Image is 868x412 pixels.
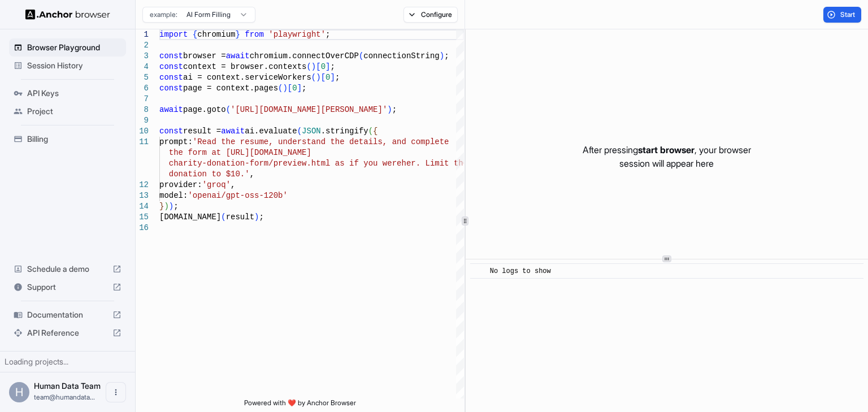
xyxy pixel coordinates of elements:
[183,127,221,136] span: result =
[9,260,126,278] div: Schedule a demo
[292,84,297,93] span: 0
[221,127,245,136] span: await
[159,105,183,114] span: await
[183,73,311,82] span: ai = context.serviceWorkers
[403,7,458,23] button: Configure
[159,180,202,189] span: provider:
[136,62,149,72] div: 4
[638,144,695,155] span: start browser
[159,73,183,82] span: const
[9,38,126,57] div: Browser Playground
[283,84,287,93] span: )
[325,73,330,82] span: 0
[193,137,430,146] span: 'Read the resume, understand the details, and comp
[245,127,297,136] span: ai.evaluate
[27,309,108,320] span: Documentation
[363,51,439,60] span: connectionString
[226,105,231,114] span: (
[136,223,149,233] div: 16
[9,278,126,296] div: Support
[136,72,149,83] div: 5
[193,30,197,39] span: {
[330,62,335,71] span: ;
[136,180,149,190] div: 12
[359,51,363,60] span: (
[183,62,306,71] span: context = browser.contexts
[476,266,481,277] span: ​
[288,84,292,93] span: [
[197,30,235,39] span: chromium
[335,73,340,82] span: ;
[159,62,183,71] span: const
[27,106,121,117] span: Project
[169,202,173,211] span: )
[9,102,126,120] div: Project
[27,263,108,275] span: Schedule a demo
[9,306,126,324] div: Documentation
[231,180,235,189] span: ,
[235,30,240,39] span: }
[268,30,325,39] span: 'playwright'
[136,83,149,94] div: 6
[325,30,330,39] span: ;
[325,62,330,71] span: ]
[27,60,121,71] span: Session History
[34,393,95,401] span: team@humandata.dev
[9,84,126,102] div: API Keys
[173,202,178,211] span: ;
[321,127,368,136] span: .stringify
[250,51,359,60] span: chromium.connectOverCDP
[221,212,225,222] span: (
[321,62,325,71] span: 0
[136,212,149,223] div: 15
[440,51,444,60] span: )
[297,127,302,136] span: (
[136,126,149,137] div: 10
[27,327,108,339] span: API Reference
[430,137,449,146] span: lete
[136,51,149,62] div: 3
[136,40,149,51] div: 2
[159,212,221,222] span: [DOMAIN_NAME]
[136,190,149,201] div: 13
[159,127,183,136] span: const
[164,202,168,211] span: )
[583,143,751,170] p: After pressing , your browser session will appear here
[387,105,392,114] span: )
[278,84,283,93] span: (
[159,137,193,146] span: prompt:
[136,137,149,148] div: 11
[202,180,231,189] span: 'groq'
[226,212,254,222] span: result
[245,30,264,39] span: from
[330,73,335,82] span: ]
[27,133,121,145] span: Billing
[302,84,306,93] span: ;
[5,356,131,367] div: Loading projects...
[136,105,149,115] div: 8
[9,57,126,75] div: Session History
[169,159,402,168] span: charity-donation-form/preview.html as if you were
[302,127,321,136] span: JSON
[444,51,449,60] span: ;
[259,212,263,222] span: ;
[226,51,250,60] span: await
[150,10,177,19] span: example:
[106,382,126,402] button: Open menu
[136,115,149,126] div: 9
[316,62,320,71] span: [
[311,62,316,71] span: )
[136,29,149,40] div: 1
[823,7,861,23] button: Start
[306,62,311,71] span: (
[159,51,183,60] span: const
[159,191,188,200] span: model:
[254,212,259,222] span: )
[159,30,188,39] span: import
[373,127,377,136] span: {
[136,201,149,212] div: 14
[34,381,101,391] span: Human Data Team
[490,267,551,275] span: No logs to show
[136,94,149,105] div: 7
[183,51,226,60] span: browser =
